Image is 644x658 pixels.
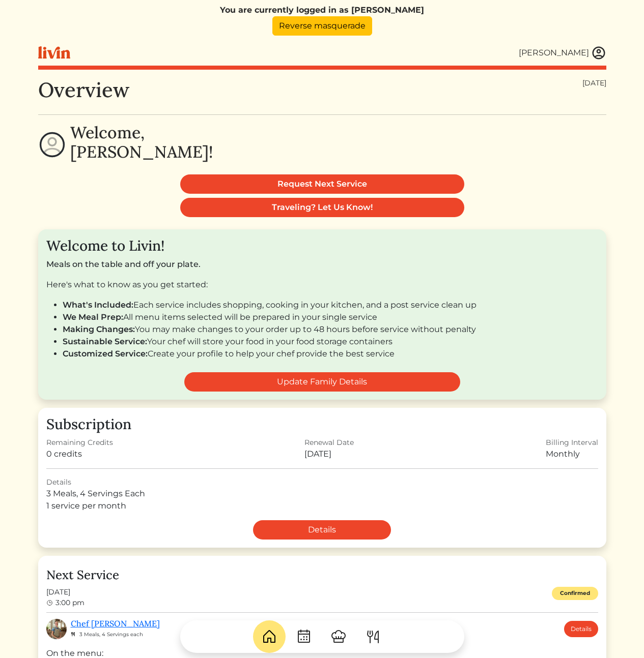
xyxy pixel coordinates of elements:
li: All menu items selected will be prepared in your single service [63,311,598,323]
h3: Subscription [46,416,598,433]
div: [DATE] [582,78,606,88]
li: You may make changes to your order up to 48 hours before service without penalty [63,323,598,336]
span: Sustainable Service: [63,337,147,346]
li: Create your profile to help your chef provide the best service [63,348,598,360]
h4: Next Service [46,568,598,583]
h1: Overview [38,78,129,102]
img: CalendarDots-5bcf9d9080389f2a281d69619e1c85352834be518fbc73d9501aef674afc0d57.svg [296,629,312,645]
a: Reverse masquerade [272,16,372,36]
p: Meals on the table and off your plate. [46,258,598,271]
li: Your chef will store your food in your food storage containers [63,336,598,348]
img: House-9bf13187bcbb5817f509fe5e7408150f90897510c4275e13d0d5fca38e0b5951.svg [261,629,277,645]
div: 1 service per month [46,500,598,512]
img: ForkKnife-55491504ffdb50bab0c1e09e7649658475375261d09fd45db06cec23bce548bf.svg [365,629,381,645]
a: Details [253,520,391,540]
div: Confirmed [552,587,598,601]
img: profile-circle-6dcd711754eaac681cb4e5fa6e5947ecf152da99a3a386d1f417117c42b37ef2.svg [38,131,66,159]
div: 3 Meals, 4 Servings Each [46,488,598,500]
div: Monthly [546,448,598,460]
img: clock-b05ee3d0f9935d60bc54650fc25b6257a00041fd3bdc39e3e98414568feee22d.svg [46,600,53,607]
a: Update Family Details [184,372,460,392]
span: [DATE] [46,587,85,597]
a: Traveling? Let Us Know! [180,198,464,217]
div: 0 credits [46,448,113,460]
div: Billing Interval [546,437,598,448]
img: user_account-e6e16d2ec92f44fc35f99ef0dc9cddf60790bfa021a6ecb1c896eb5d2907b31c.svg [591,45,606,61]
li: Each service includes shopping, cooking in your kitchen, and a post service clean up [63,299,598,311]
p: Here's what to know as you get started: [46,279,598,291]
div: [PERSON_NAME] [519,47,589,59]
a: Request Next Service [180,174,464,194]
span: Making Changes: [63,324,135,334]
span: 3:00 pm [55,598,85,607]
div: Remaining Credits [46,437,113,448]
span: What's Included: [63,300,133,310]
div: Details [46,477,598,488]
img: ChefHat-a374fb509e4f37eb0702ca99f5f64f3b6956810f32a249b33092029f8484b388.svg [330,629,347,645]
div: [DATE] [304,448,354,460]
span: We Meal Prep: [63,312,123,322]
div: Renewal Date [304,437,354,448]
img: livin-logo-a0d97d1a881af30f6274990eb6222085a2533c92bbd1e4f22c21b4f0d0e3210c.svg [38,46,70,59]
span: Customized Service: [63,349,148,358]
h3: Welcome to Livin! [46,237,598,255]
h2: Welcome, [PERSON_NAME]! [70,123,213,162]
